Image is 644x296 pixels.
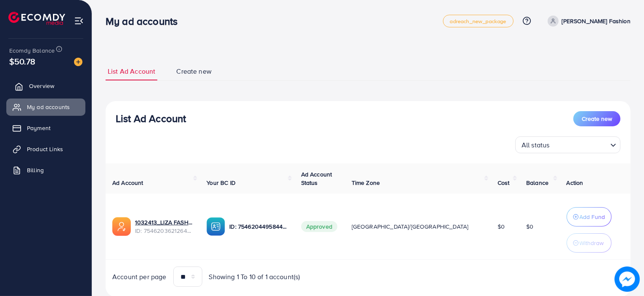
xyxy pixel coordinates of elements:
[615,267,640,292] img: image
[450,19,506,24] span: adreach_new_package
[520,139,551,151] span: All status
[9,55,35,67] span: $50.78
[544,16,631,27] a: [PERSON_NAME] Fashion
[106,15,184,27] h3: My ad accounts
[573,111,620,126] button: Create new
[567,179,583,187] span: Action
[29,82,54,90] span: Overview
[552,137,607,151] input: Search for option
[27,145,63,153] span: Product Links
[135,218,193,235] div: <span class='underline'>1032413_LIZA FASHION AD ACCOUNT_1756987745322</span></br>7546203621264916487
[580,212,605,222] p: Add Fund
[112,179,143,187] span: Ad Account
[567,233,612,253] button: Withdraw
[27,103,70,111] span: My ad accounts
[207,217,225,236] img: ic-ba-acc.ded83a64.svg
[135,227,193,235] span: ID: 7546203621264916487
[352,179,380,187] span: Time Zone
[352,222,469,231] span: [GEOGRAPHIC_DATA]/[GEOGRAPHIC_DATA]
[27,166,44,174] span: Billing
[301,170,332,187] span: Ad Account Status
[6,77,85,94] a: Overview
[8,12,65,25] img: logo
[9,46,55,55] span: Ecomdy Balance
[207,179,236,187] span: Your BC ID
[515,136,620,153] div: Search for option
[108,67,155,76] span: List Ad Account
[567,207,612,227] button: Add Fund
[135,218,193,227] a: 1032413_LIZA FASHION AD ACCOUNT_1756987745322
[301,221,337,232] span: Approved
[112,217,131,236] img: ic-ads-acc.e4c84228.svg
[116,112,186,125] h3: List Ad Account
[74,16,84,26] img: menu
[580,238,604,248] p: Withdraw
[526,179,549,187] span: Balance
[27,124,50,132] span: Payment
[498,222,505,231] span: $0
[229,221,287,232] p: ID: 7546204495844818960
[112,272,167,282] span: Account per page
[498,179,510,187] span: Cost
[6,120,85,136] a: Payment
[74,58,82,66] img: image
[176,67,212,76] span: Create new
[6,99,85,115] a: My ad accounts
[582,115,612,123] span: Create new
[562,16,631,26] p: [PERSON_NAME] Fashion
[6,141,85,157] a: Product Links
[443,15,514,27] a: adreach_new_package
[6,162,85,179] a: Billing
[526,222,533,231] span: $0
[209,272,300,282] span: Showing 1 To 10 of 1 account(s)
